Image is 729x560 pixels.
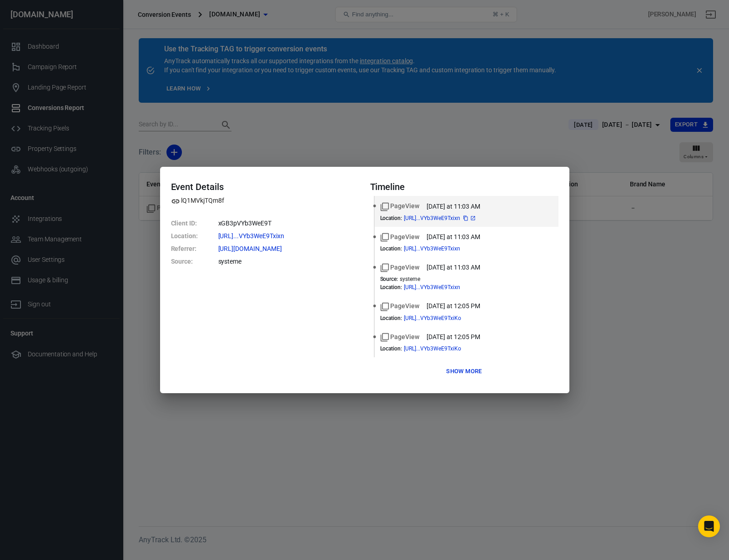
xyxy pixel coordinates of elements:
dt: Source : [171,255,216,268]
dt: Location : [380,315,402,321]
time: 2025-09-04T11:03:31-07:00 [427,263,480,272]
dt: Location : [380,245,402,252]
time: 2025-09-04T11:03:38-07:00 [427,232,480,242]
a: Open in new tab [469,215,477,222]
h4: Timeline [370,181,558,192]
time: 2025-09-03T12:05:50-07:00 [427,301,480,311]
button: copy [462,215,469,222]
button: Show more [444,365,484,379]
span: Standard event name [380,201,420,211]
dt: Location : [380,345,402,352]
span: https://systeme.io/ [218,245,298,252]
h4: Event Details [171,181,359,192]
time: 2025-09-04T11:03:47-07:00 [427,202,480,211]
dd: https://systeme.io/ [218,242,359,255]
dd: systeme [218,255,359,268]
dt: Referrer : [171,242,216,255]
span: https://www.thecraftedceo.com/ai-dream-team?_atid=lQ1MVkjTQm8fxGB3pVYb3WeE9Txixn [404,246,477,251]
span: Standard event name [380,232,420,242]
span: https://www.thecraftedceo.com/ai-dream-team?_atid=lQ1MVkjTQm8fxGB3pVYb3WeE9TxiKo [404,315,478,321]
span: Property [171,196,224,205]
dt: Location : [380,284,402,290]
dt: Client ID : [171,217,216,230]
span: Standard event name [380,263,420,272]
time: 2025-09-03T12:05:40-07:00 [427,332,480,342]
dd: https://www.thecraftedceo.com/adt-70prompts-addon?_atid=lQ1MVkjTQm8fxGB3pVYb3WeE9Txixn [218,230,359,242]
span: https://www.thecraftedceo.com/adt-70prompts-addon?_atid=lQ1MVkjTQm8fxGB3pVYb3WeE9Txixn [404,215,477,221]
span: https://www.thecraftedceo.com/ai-dream-team?_atid=lQ1MVkjTQm8fxGB3pVYb3WeE9TxiKo [404,346,478,351]
span: systeme [400,276,420,282]
span: https://www.thecraftedceo.com/?_atid=lQ1MVkjTQm8fxGB3pVYb3WeE9Txixn [404,285,477,290]
dt: Location : [171,230,216,242]
dt: Source : [380,276,398,282]
dd: xGB3pVYb3WeE9T [218,217,359,230]
span: Standard event name [380,332,420,342]
div: Open Intercom Messenger [698,515,720,537]
span: Standard event name [380,301,420,311]
dt: Location : [380,215,402,221]
span: https://www.thecraftedceo.com/adt-70prompts-addon?_atid=lQ1MVkjTQm8fxGB3pVYb3WeE9Txixn [218,233,301,239]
